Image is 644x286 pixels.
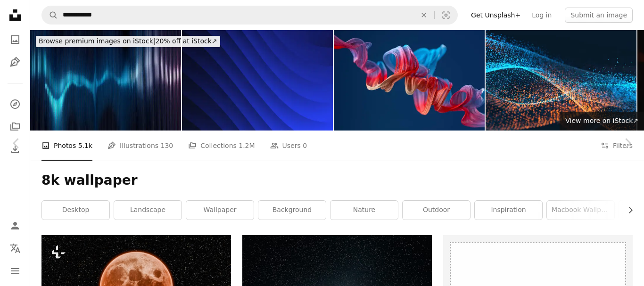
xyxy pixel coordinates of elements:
[334,30,485,131] img: colorful wavy object
[475,201,542,220] a: inspiration
[560,112,644,131] a: View more on iStock↗
[6,53,25,72] a: Illustrations
[565,8,633,23] button: Submit an image
[435,6,457,24] button: Visual search
[6,95,25,114] a: Explore
[565,117,638,124] span: View more on iStock ↗
[182,30,333,131] img: Abstract black-blue gradient lines: Thick flowing plastic stripes in a digitally animated 2D grap...
[270,131,307,161] a: Users 0
[258,201,326,220] a: background
[547,201,614,220] a: macbook wallpaper
[413,6,434,24] button: Clear
[36,36,220,47] div: 20% off at iStock ↗
[6,261,25,280] button: Menu
[330,201,398,220] a: nature
[41,172,633,189] h1: 8k wallpaper
[42,6,58,24] button: Search Unsplash
[6,30,25,49] a: Photos
[486,30,636,131] img: Colorful background
[611,98,644,188] a: Next
[526,8,557,23] a: Log in
[30,30,226,53] a: Browse premium images on iStock|20% off at iStock↗
[42,201,109,220] a: desktop
[161,140,173,151] span: 130
[303,140,307,151] span: 0
[188,131,255,161] a: Collections 1.2M
[107,131,173,161] a: Illustrations 130
[41,6,458,25] form: Find visuals sitewide
[6,239,25,258] button: Language
[403,201,470,220] a: outdoor
[6,216,25,235] a: Log in / Sign up
[465,8,526,23] a: Get Unsplash+
[39,37,155,45] span: Browse premium images on iStock |
[239,140,255,151] span: 1.2M
[30,30,181,131] img: Sound wave
[186,201,254,220] a: wallpaper
[114,201,182,220] a: landscape
[622,201,633,220] button: scroll list to the right
[601,131,633,161] button: Filters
